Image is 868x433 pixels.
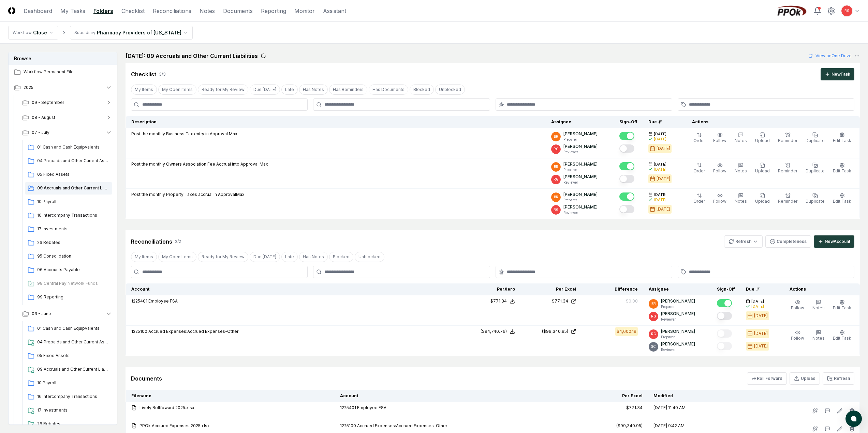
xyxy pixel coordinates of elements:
span: RG [554,146,559,152]
button: Has Reminders [329,84,367,95]
a: 96 Accounts Payable [25,264,112,276]
div: 1225100 Accrued Expenses:Accrued Expenses-Other [340,423,581,429]
th: Assignee [546,116,614,128]
div: [DATE] [657,176,670,182]
button: Upload [754,191,771,206]
button: Order [692,131,706,145]
div: Actions [687,119,854,125]
button: Mark complete [717,312,732,320]
button: Unblocked [355,252,384,262]
button: Edit Task [832,161,853,175]
button: Follow [790,298,806,312]
span: Edit Task [833,168,851,173]
button: Due Today [250,252,280,262]
div: [DATE] [754,343,768,349]
span: 95 Consolidation [37,253,109,259]
button: Unblocked [435,84,465,95]
button: Mark complete [619,175,634,183]
button: $771.34 [490,298,515,304]
span: 09 Accruals and Other Current Liabilities [37,366,109,372]
button: Refresh [823,372,854,385]
p: Reviewer [661,347,695,352]
a: 95 Consolidation [25,250,112,263]
button: ($94,740.76) [481,328,515,335]
a: Documents [223,7,253,15]
button: Mark complete [717,329,732,338]
button: Order [692,191,706,206]
button: My Open Items [158,252,196,262]
button: Mark complete [619,132,634,140]
span: Accrued Expenses:Accrued Expenses-Other [148,329,238,334]
span: [DATE] [654,162,666,167]
button: Mark complete [717,299,732,307]
span: 09 - September [32,99,64,106]
button: Mark complete [619,205,634,213]
button: Notes [733,161,748,175]
a: Notes [200,7,215,15]
nav: breadcrumb [8,26,193,40]
span: 16 Intercompany Transactions [37,212,109,218]
span: 04 Prepaids and Other Current Assets [37,339,109,345]
span: Reminder [778,199,797,204]
span: Order [693,138,705,143]
span: 99 Reporting [37,294,109,300]
span: RG [844,8,850,13]
a: Reconciliations [153,7,191,15]
p: Reviewer [563,180,598,185]
span: 2025 [24,84,33,91]
a: 17 Investments [25,404,112,417]
button: Upload [754,131,771,145]
span: 07 - July [32,129,49,136]
p: Reviewer [563,150,598,155]
div: New Task [832,71,850,77]
button: Edit Task [832,298,853,312]
span: RG [651,331,656,337]
span: 96 Accounts Payable [37,267,109,273]
p: [PERSON_NAME] [661,328,695,335]
span: Follow [713,199,726,204]
button: 06 - June [17,306,118,321]
button: Has Notes [299,252,328,262]
span: Notes [735,138,747,143]
button: Duplicate [804,131,826,145]
button: Edit Task [832,191,853,206]
th: Difference [582,283,643,295]
p: Preparer [661,304,695,309]
button: Upload [790,372,820,385]
div: Actions [784,286,854,292]
a: 26 Rebates [25,237,112,249]
span: RG [554,207,559,212]
span: 26 Rebates [37,239,109,246]
th: Assignee [643,283,711,295]
span: Reminder [778,138,797,143]
span: RG [651,314,656,319]
div: [DATE] [754,313,768,319]
button: Mark complete [619,144,634,153]
span: 08 - August [32,114,55,121]
button: My Items [131,252,157,262]
a: 05 Fixed Assets [25,169,112,181]
button: Order [692,161,706,175]
span: Edit Task [833,199,851,204]
p: Preparer [563,198,598,203]
button: Mark complete [619,162,634,170]
span: 04 Prepaids and Other Current Assets [37,158,109,164]
button: Duplicate [804,161,826,175]
span: 01 Cash and Cash Equipvalents [37,325,109,331]
span: RG [554,177,559,182]
p: [PERSON_NAME] [563,191,598,198]
span: Duplicate [806,168,825,173]
div: $771.34 [626,405,643,411]
span: Duplicate [806,199,825,204]
button: Late [281,252,298,262]
button: 09 - September [17,95,118,110]
span: Duplicate [806,138,825,143]
div: [DATE] [654,137,666,142]
button: Duplicate [804,191,826,206]
th: Account [335,390,587,402]
a: $771.34 [526,298,576,304]
span: 10 Payroll [37,199,109,205]
a: 16 Intercompany Transactions [25,210,112,222]
span: 05 Fixed Assets [37,171,109,177]
div: [DATE] [654,167,666,172]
